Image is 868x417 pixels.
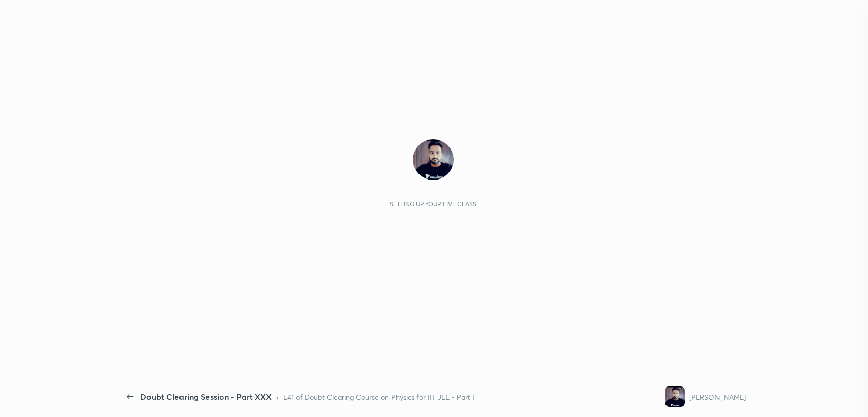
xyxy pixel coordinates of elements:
[140,391,272,403] div: Doubt Clearing Session - Part XXX
[390,200,476,208] div: Setting up your live class
[276,392,279,402] div: •
[413,139,454,180] img: d578d2a9b1ba40ba8329e9c7174a5df2.jpg
[689,392,746,402] div: [PERSON_NAME]
[665,386,685,407] img: d578d2a9b1ba40ba8329e9c7174a5df2.jpg
[283,392,474,402] div: L41 of Doubt Clearing Course on Physics for IIT JEE - Part I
